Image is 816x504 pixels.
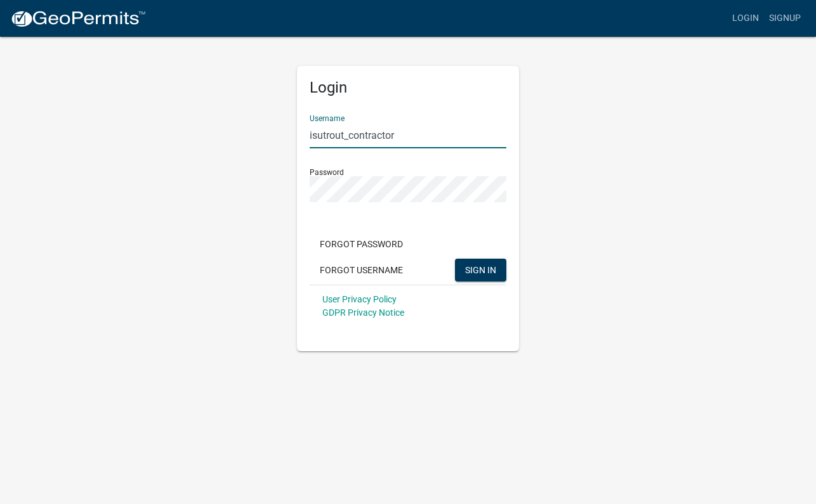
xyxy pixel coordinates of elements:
[310,259,413,281] button: Forgot Username
[465,264,496,275] span: SIGN IN
[310,233,413,255] button: Forgot Password
[322,294,397,304] a: User Privacy Policy
[310,79,506,97] h5: Login
[322,307,404,318] a: GDPR Privacy Notice
[455,259,506,281] button: SIGN IN
[727,6,764,30] a: Login
[764,6,806,30] a: Signup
